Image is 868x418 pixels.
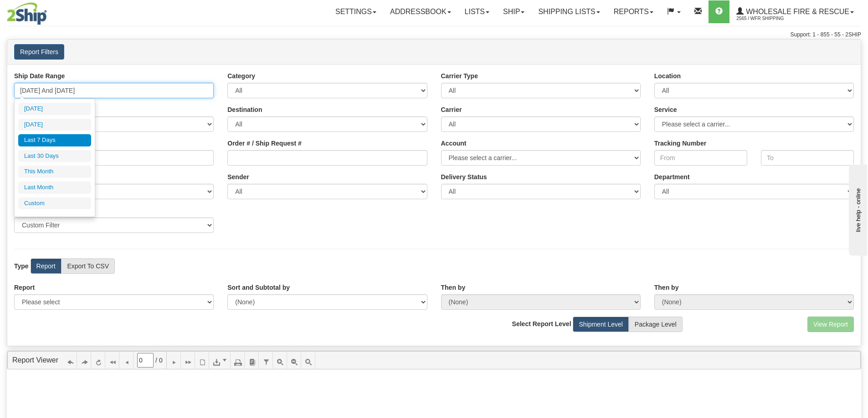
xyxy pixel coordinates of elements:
a: Shipping lists [531,0,606,23]
span: 0 [159,356,163,365]
li: Last 30 Days [18,150,91,162]
li: [DATE] [18,103,91,115]
label: Then by [654,283,679,292]
label: Sort and Subtotal by [227,283,290,292]
label: Report [14,283,35,292]
label: Location [654,71,681,81]
label: Carrier Type [441,71,478,81]
a: Ship [496,0,531,23]
label: Select Report Level [512,319,571,328]
a: Addressbook [383,0,458,23]
li: Last Month [18,181,91,194]
li: Custom [18,197,91,210]
label: Ship Date Range [14,71,65,81]
li: This Month [18,166,91,178]
label: Category [227,71,255,81]
img: logo2565.jpg [7,2,47,25]
iframe: chat widget [847,162,867,255]
label: Then by [441,283,466,292]
a: Report Viewer [12,356,58,364]
input: To [761,150,854,166]
label: Destination [227,105,262,114]
label: Service [654,105,677,114]
div: Support: 1 - 855 - 55 - 2SHIP [7,31,861,39]
label: Order # / Ship Request # [227,139,302,148]
span: 2565 / WFR Shipping [736,14,805,23]
label: Type [14,262,29,271]
button: View Report [807,317,854,332]
button: Report Filters [14,44,64,60]
label: Please ensure data set in report has been RECENTLY tracked from your Shipment History [441,172,487,181]
label: Tracking Number [654,139,706,148]
a: WHOLESALE FIRE & RESCUE 2565 / WFR Shipping [729,0,861,23]
select: Please ensure data set in report has been RECENTLY tracked from your Shipment History [441,184,641,199]
a: Lists [458,0,496,23]
label: Department [654,172,690,181]
label: Carrier [441,105,462,114]
label: Package Level [629,317,683,332]
span: WHOLESALE FIRE & RESCUE [744,8,849,15]
label: Account [441,139,467,148]
div: live help - online [7,8,84,15]
li: [DATE] [18,119,91,131]
a: Reports [607,0,660,23]
input: From [654,150,747,166]
span: / [155,356,157,365]
label: Report [31,258,62,274]
a: Settings [329,0,383,23]
li: Last 7 Days [18,134,91,146]
label: Sender [227,172,249,181]
label: Shipment Level [573,317,629,332]
label: Export To CSV [61,258,115,274]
